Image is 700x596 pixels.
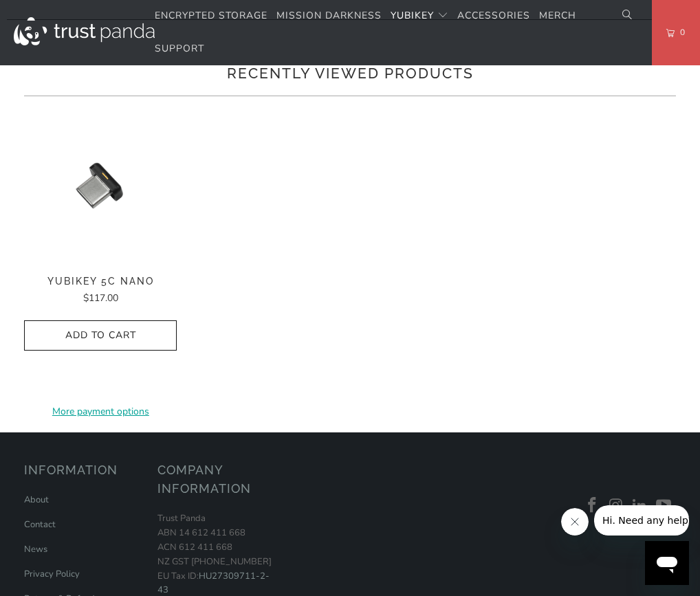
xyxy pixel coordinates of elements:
[24,276,177,306] a: YubiKey 5C Nano $117.00
[155,33,204,65] a: Support
[654,497,675,515] a: Trust Panda Australia on YouTube
[606,497,626,515] a: Trust Panda Australia on Instagram
[630,497,650,515] a: Trust Panda Australia on LinkedIn
[457,9,530,22] span: Accessories
[24,276,177,287] span: YubiKey 5C Nano
[276,9,382,22] span: Mission Darkness
[645,541,689,585] iframe: Button to launch messaging window
[24,543,47,555] a: News
[594,505,689,536] iframe: Message from company
[561,508,589,536] iframe: Close message
[14,17,155,45] img: Trust Panda Australia
[24,518,56,531] a: Contact
[155,42,204,55] span: Support
[24,494,49,506] a: About
[24,63,675,85] h2: Recently viewed products
[391,9,434,22] span: YubiKey
[675,25,686,40] span: 0
[8,10,99,21] span: Hi. Need any help?
[39,330,162,342] span: Add to Cart
[83,291,118,305] span: $117.00
[24,320,177,351] button: Add to Cart
[24,568,80,580] a: Privacy Policy
[539,9,576,22] span: Merch
[24,404,177,419] a: More payment options
[582,497,603,515] a: Trust Panda Australia on Facebook
[155,9,267,22] span: Encrypted Storage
